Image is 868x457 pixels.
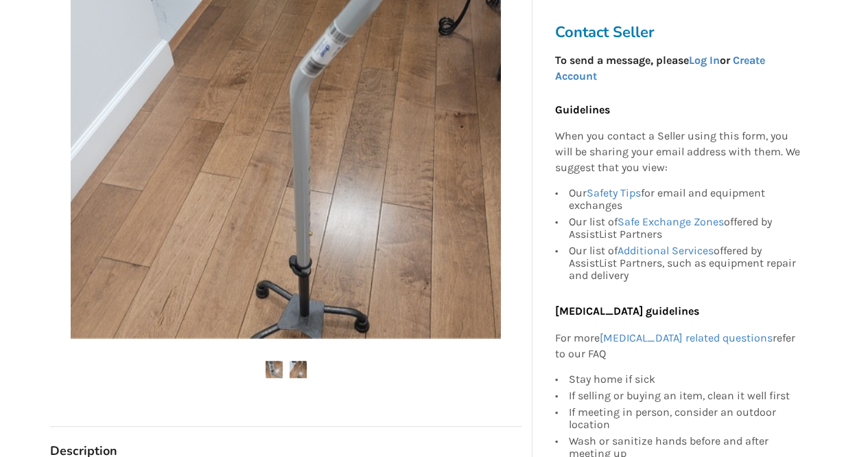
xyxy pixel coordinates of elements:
[568,243,800,282] div: Our list of offered by AssistList Partners, such as equipment repair and delivery
[568,214,800,243] div: Our list of offered by AssistList Partners
[554,23,807,42] h3: Contact Seller
[568,373,800,388] div: Stay home if sick
[266,361,283,378] img: quod cane-cane-mobility-port moody-assistlist-listing
[554,304,699,317] b: [MEDICAL_DATA] guidelines
[568,404,800,433] div: If meeting in person, consider an outdoor location
[554,103,609,116] b: Guidelines
[554,54,764,82] strong: To send a message, please or
[599,331,772,344] a: [MEDICAL_DATA] related questions
[688,54,719,67] a: Log In
[290,361,307,378] img: quod cane-cane-mobility-port moody-assistlist-listing
[568,388,800,404] div: If selling or buying an item, clean it well first
[554,331,800,362] p: For more refer to our FAQ
[586,186,640,199] a: Safety Tips
[617,215,723,228] a: Safe Exchange Zones
[554,129,800,177] p: When you contact a Seller using this form, you will be sharing your email address with them. We s...
[617,244,713,257] a: Additional Services
[568,187,800,214] div: Our for email and equipment exchanges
